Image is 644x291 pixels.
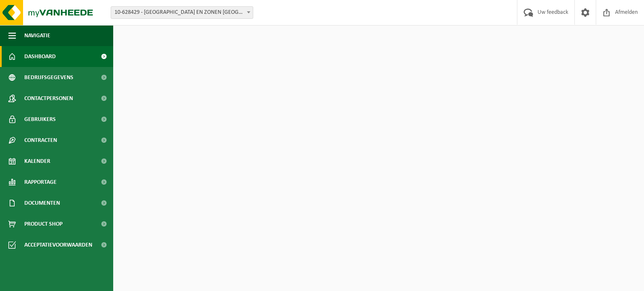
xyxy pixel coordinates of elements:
span: Dashboard [24,46,56,67]
span: Documenten [24,193,60,214]
span: Kalender [24,151,50,172]
span: Bedrijfsgegevens [24,67,73,88]
span: Acceptatievoorwaarden [24,234,92,255]
span: Contactpersonen [24,88,73,109]
span: 10-628429 - CASTELEYN EN ZONEN NV - MEULEBEKE [111,7,253,18]
span: Contracten [24,130,57,151]
span: Gebruikers [24,109,56,130]
span: 10-628429 - CASTELEYN EN ZONEN NV - MEULEBEKE [111,6,253,19]
span: Rapportage [24,172,57,193]
span: Navigatie [24,25,50,46]
span: Product Shop [24,214,62,234]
